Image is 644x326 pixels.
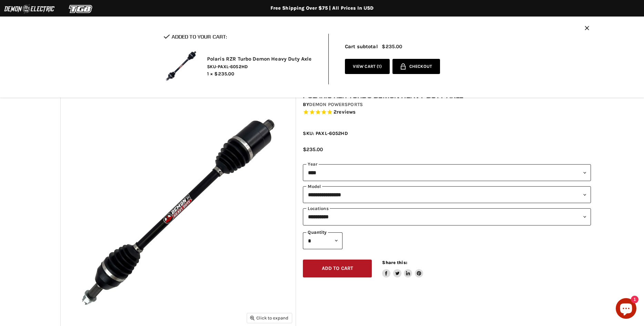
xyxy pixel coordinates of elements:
button: Add to cart [303,260,372,278]
span: Add to cart [322,265,354,271]
span: 2 reviews [334,109,356,115]
select: keys [303,208,591,225]
span: Share this: [382,260,407,265]
select: year [303,164,591,181]
div: by [303,101,591,108]
span: $235.00 [214,71,234,77]
h2: Polaris RZR Turbo Demon Heavy Duty Axle [207,56,318,63]
select: modal-name [303,186,591,203]
aside: Share this: [382,260,423,278]
button: Click to expand [247,313,292,323]
span: SKU-PAXL-6052HD [207,64,318,70]
span: 1 × [207,71,213,77]
span: Checkout [409,64,432,69]
img: Polaris RZR Turbo Demon Heavy Duty Axle [164,49,198,83]
span: 1 [378,64,380,69]
h1: Polaris RZR Turbo Demon Heavy Duty Axle [303,91,591,100]
span: $235.00 [382,44,402,50]
span: reviews [337,109,356,115]
button: Close [585,26,589,32]
div: SKU: PAXL-6052HD [303,130,591,137]
img: TGB Logo 2 [55,2,107,15]
a: Demon Powersports [309,102,363,107]
a: View cart (1) [345,59,390,74]
span: Cart subtotal [345,43,378,50]
span: $235.00 [303,146,323,153]
inbox-online-store-chat: Shopify online store chat [614,298,638,320]
select: Quantity [303,232,343,249]
span: Rated 5.0 out of 5 stars 2 reviews [303,109,591,116]
img: Demon Electric Logo 2 [3,2,55,15]
div: Free Shipping Over $75 | All Prices In USD [47,5,598,11]
button: Checkout [392,59,440,74]
h2: Added to your cart: [164,34,318,40]
span: Click to expand [250,315,288,320]
form: cart checkout [390,59,440,77]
